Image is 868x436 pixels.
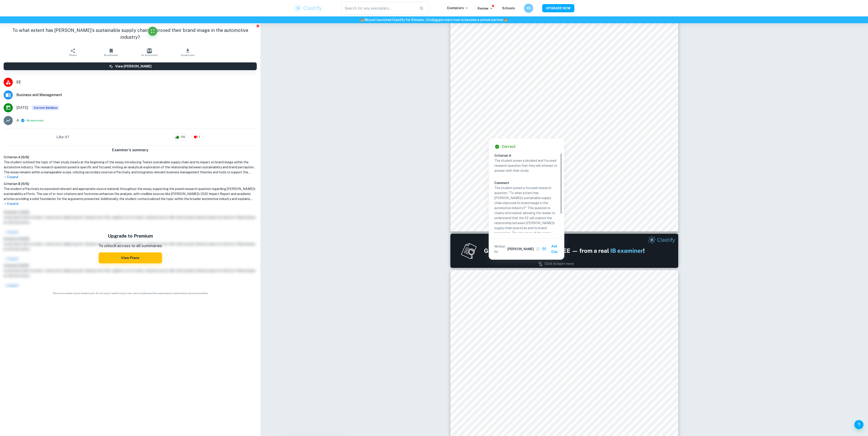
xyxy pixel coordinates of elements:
h6: Correct [502,144,516,149]
h6: Examiner's summary [2,147,259,153]
span: Share [69,54,77,57]
p: To unlock access to all summaries [99,243,162,249]
span: 🏫 [504,18,508,22]
div: 1 [191,133,204,141]
button: KN [524,4,533,13]
img: clai.svg [542,247,546,251]
h6: Criterion A [494,153,562,158]
h6: Criterion A [ 6 / 6 ]: [4,155,257,160]
span: EE [16,80,257,85]
a: here [434,18,441,22]
h1: To what extent has [PERSON_NAME]’s sustainable supply chain improved their brand image in the aut... [4,27,257,41]
button: UPGRADE NOW [542,4,574,12]
p: A [16,118,19,123]
h6: Comment [494,180,559,185]
button: Breakdown [28,118,43,123]
button: Download [169,46,207,59]
span: This is an example of past student work. Do not copy or submit as your own. Use to understand the... [2,292,259,295]
h6: [PERSON_NAME] [507,246,534,251]
p: Expand [4,175,257,180]
p: Exemplars [447,5,468,10]
h1: The student effectively incorporated relevant and appropriate source material throughout the essa... [4,186,257,201]
div: This exemplar is based on the current syllabus. Feel free to refer to it for inspiration/ideas wh... [32,105,59,110]
h6: Like it? [56,134,69,140]
h5: Upgrade to Premium [99,233,162,239]
h6: View [PERSON_NAME] [115,64,152,69]
button: View full profile [535,246,541,252]
a: Schools [502,6,515,10]
span: ( ) [27,118,44,123]
img: Clastify logo [294,4,323,13]
h6: We just launched Clastify for Schools. Click to learn how to become a school partner. [1,17,867,22]
div: 116 [173,133,189,141]
button: Bookmark [92,46,130,59]
h1: The student outlined the topic of their study clearly at the beginning of the essay, introducing ... [4,160,257,175]
button: Help and Feedback [854,420,863,429]
p: The student posed a focused research question: "To what extent has [PERSON_NAME]’s sustainable su... [494,185,559,261]
img: AI Assistant [147,48,152,53]
input: Search for any exemplars... [341,2,416,15]
button: AI Assistant [130,46,169,59]
button: Fullscreen [148,27,157,36]
span: 116 [178,135,188,139]
button: View Plans [99,252,162,263]
span: Download [181,54,194,57]
span: Bookmark [104,54,118,57]
p: Written by [494,244,507,254]
p: The student poses a detailed and focused research question that they will attempt to answer with ... [494,158,559,173]
span: [DATE] [16,105,28,110]
h6: KN [526,6,531,11]
span: Current Syllabus [32,105,59,110]
span: Business and Management [16,92,257,98]
img: Ad [450,234,678,268]
span: 1 [196,135,203,139]
button: Ask Clai [541,242,562,256]
p: Expand [4,201,257,206]
span: 🏫 [360,18,364,22]
span: AI Assistant [141,54,158,57]
button: Share [54,46,92,59]
h6: Criterion B [ 6 / 6 ]: [4,181,257,186]
p: Review [478,6,493,11]
button: Report issue [256,24,259,28]
button: View [PERSON_NAME] [4,62,257,70]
